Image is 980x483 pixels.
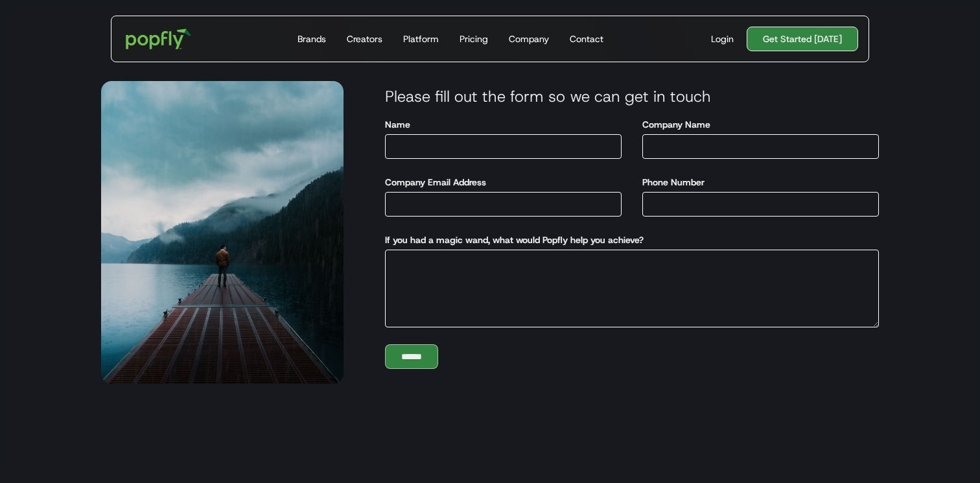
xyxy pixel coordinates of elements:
a: Platform [398,16,444,62]
div: Company [509,32,549,45]
label: Company Name [642,118,710,131]
div: Pricing [460,32,488,45]
div: Login [711,32,734,45]
div: Brands [297,32,326,45]
div: Contact [570,32,603,45]
a: Brands [292,16,331,62]
label: If you had a magic wand, what would Popfly help you achieve? [385,233,644,246]
div: Creators [347,32,382,45]
form: Email Form [344,87,889,369]
h3: Please fill out the form so we can get in touch [375,87,711,106]
a: Get Started [DATE] [747,27,858,51]
a: Contact [565,16,609,62]
label: Phone Number [642,176,705,189]
a: Company [504,16,554,62]
div: Platform [403,32,439,45]
a: home [117,19,200,58]
label: Company Email Address [385,176,486,189]
label: Name [385,118,410,131]
a: Creators [342,16,388,62]
a: Pricing [454,16,493,62]
a: Login [706,32,739,45]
